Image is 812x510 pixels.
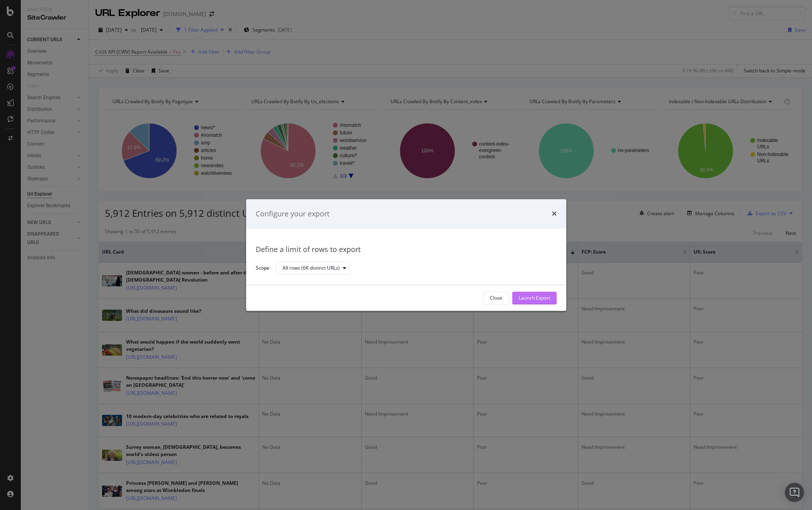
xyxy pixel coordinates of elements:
button: All rows (6K distinct URLs) [276,262,350,275]
button: Close [483,292,509,304]
div: Launch Export [519,295,550,302]
label: Scope [256,264,269,273]
button: Launch Export [512,292,557,304]
div: modal [246,199,566,311]
div: Close [490,295,502,302]
div: Configure your export [256,209,329,219]
div: All rows (6K distinct URLs) [283,266,340,271]
div: Define a limit of rows to export [256,245,557,255]
div: times [552,209,557,219]
div: Open Intercom Messenger [785,483,804,502]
